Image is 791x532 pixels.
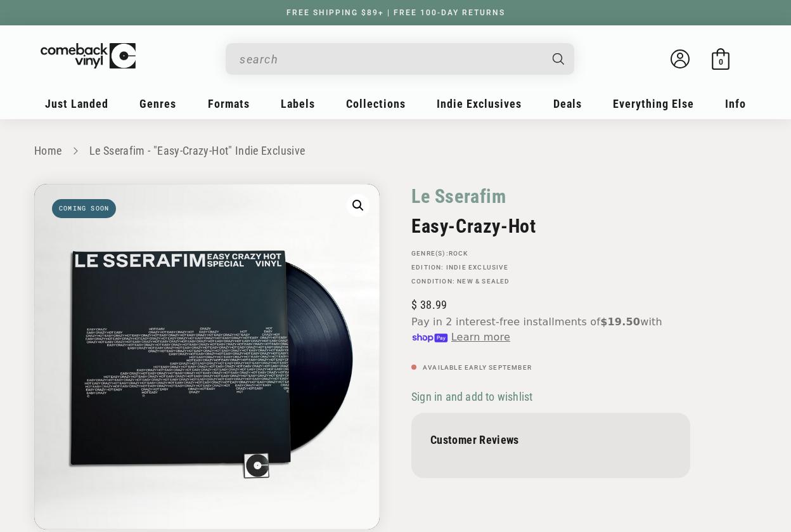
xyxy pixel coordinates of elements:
span: Sign in and add to wishlist [411,390,532,403]
span: Indie Exclusives [437,97,522,110]
span: 38.99 [411,298,447,311]
span: Formats [208,97,250,110]
span: Info [725,97,746,110]
a: Indie Exclusive [446,264,508,271]
a: FREE SHIPPING $89+ | FREE 100-DAY RETURNS [274,8,518,17]
nav: breadcrumbs [34,142,757,160]
p: Edition: [411,264,690,271]
span: Everything Else [613,97,694,110]
a: Home [34,144,61,157]
span: Labels [281,97,315,110]
h2: Easy-Crazy-Hot [411,215,690,237]
span: Genres [139,97,176,110]
p: GENRE(S): [411,250,690,257]
p: Condition: New & Sealed [411,278,690,285]
button: Sign in and add to wishlist [411,389,536,404]
input: search [240,46,540,72]
a: Le Sserafim [411,184,506,209]
span: Just Landed [45,97,108,110]
span: Available Early September [423,364,532,371]
button: Search [542,43,576,75]
span: Coming soon [52,199,116,218]
span: $ [411,298,417,311]
span: Deals [553,97,582,110]
p: Customer Reviews [430,433,671,446]
span: Collections [346,97,406,110]
div: Search [226,43,574,75]
a: Rock [449,250,468,257]
span: 0 [719,57,723,67]
a: Le Sserafim - "Easy-Crazy-Hot" Indie Exclusive [89,144,305,157]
